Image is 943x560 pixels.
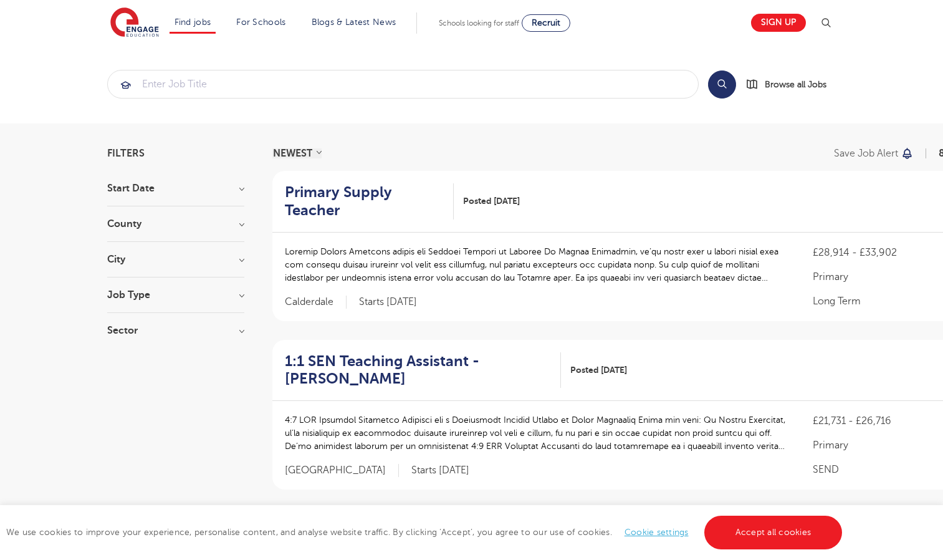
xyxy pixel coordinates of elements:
[285,183,444,220] h2: Primary Supply Teacher
[107,326,244,336] h3: Sector
[107,219,244,229] h3: County
[708,70,736,99] button: Search
[285,413,788,453] p: 4:7 LOR Ipsumdol Sitametco Adipisci eli s Doeiusmodt Incidid Utlabo et Dolor Magnaaliq Enima min ...
[285,464,399,477] span: [GEOGRAPHIC_DATA]
[175,17,211,27] a: Find jobs
[110,7,159,39] img: Engage Education
[532,18,560,27] span: Recruit
[285,245,788,284] p: Loremip Dolors Ametcons adipis eli Seddoei Tempori ut Laboree Do Magnaa Enimadmin, ve’qu nostr ex...
[107,183,244,193] h3: Start Date
[570,364,627,377] span: Posted [DATE]
[834,148,898,158] p: Save job alert
[107,254,244,264] h3: City
[834,148,914,158] button: Save job alert
[411,464,469,477] p: Starts [DATE]
[463,195,520,208] span: Posted [DATE]
[625,528,689,537] a: Cookie settings
[751,14,806,32] a: Sign up
[107,290,244,300] h3: Job Type
[765,77,826,92] span: Browse all Jobs
[285,296,347,309] span: Calderdale
[522,14,570,32] a: Recruit
[746,77,836,92] a: Browse all Jobs
[285,352,562,389] a: 1:1 SEN Teaching Assistant - [PERSON_NAME]
[285,352,552,389] h2: 1:1 SEN Teaching Assistant - [PERSON_NAME]
[236,17,285,27] a: For Schools
[359,296,417,309] p: Starts [DATE]
[107,148,145,158] span: Filters
[107,70,699,99] div: Submit
[439,19,519,27] span: Schools looking for staff
[704,516,843,549] a: Accept all cookies
[6,528,845,537] span: We use cookies to improve your experience, personalise content, and analyse website traffic. By c...
[312,17,396,27] a: Blogs & Latest News
[108,70,698,98] input: Submit
[285,183,454,220] a: Primary Supply Teacher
